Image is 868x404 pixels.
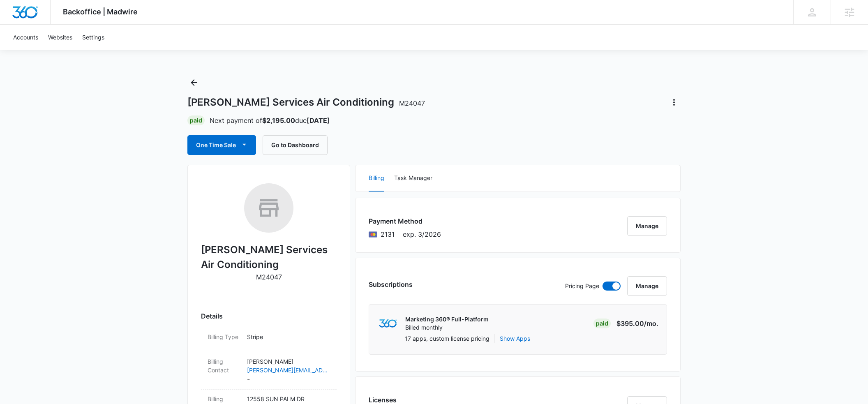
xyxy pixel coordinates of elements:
[8,25,43,50] a: Accounts
[667,96,681,109] button: Actions
[399,99,425,107] span: M24047
[63,7,138,16] span: Backoffice | Madwire
[201,242,337,272] h2: [PERSON_NAME] Services Air Conditioning
[187,96,425,109] h1: [PERSON_NAME] Services Air Conditioning
[187,135,256,155] button: One Time Sale
[210,115,330,125] p: Next payment of due
[403,229,441,239] span: exp. 3/2026
[263,135,328,155] button: Go to Dashboard
[500,334,530,343] button: Show Apps
[187,115,205,125] div: Paid
[247,332,330,341] p: Stripe
[627,216,667,236] button: Manage
[369,165,384,192] button: Billing
[43,25,77,50] a: Websites
[187,76,201,89] button: Back
[381,229,395,239] span: Mastercard ending with
[208,357,240,374] dt: Billing Contact
[405,334,489,343] p: 17 apps, custom license pricing
[201,328,337,352] div: Billing TypeStripe
[379,319,397,328] img: marketing360Logo
[369,279,413,289] h3: Subscriptions
[394,165,432,192] button: Task Manager
[208,332,240,341] dt: Billing Type
[565,282,599,291] p: Pricing Page
[247,357,330,384] dd: -
[201,311,223,321] span: Details
[593,319,611,328] div: Paid
[369,216,441,226] h3: Payment Method
[307,116,330,125] strong: [DATE]
[247,366,330,374] a: [PERSON_NAME][EMAIL_ADDRESS][DOMAIN_NAME]
[405,323,489,332] p: Billed monthly
[77,25,109,50] a: Settings
[644,319,658,328] span: /mo.
[616,319,658,328] p: $395.00
[627,276,667,296] button: Manage
[201,352,337,390] div: Billing Contact[PERSON_NAME][PERSON_NAME][EMAIL_ADDRESS][DOMAIN_NAME]-
[405,315,489,323] p: Marketing 360® Full-Platform
[256,272,282,282] p: M24047
[262,116,295,125] strong: $2,195.00
[247,357,330,366] p: [PERSON_NAME]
